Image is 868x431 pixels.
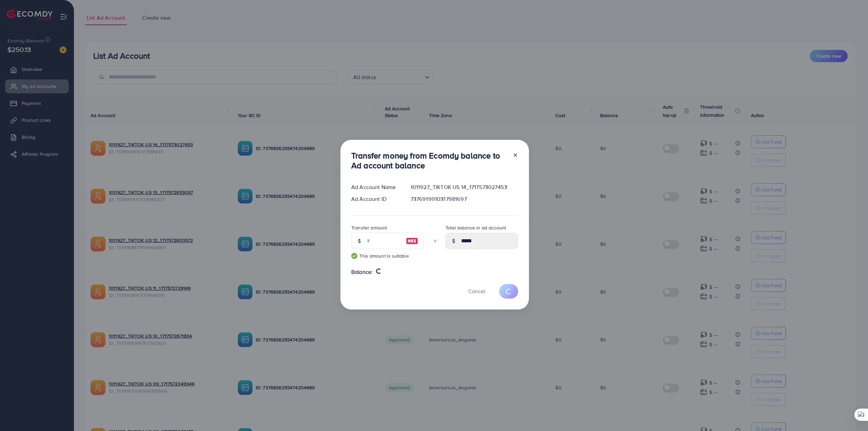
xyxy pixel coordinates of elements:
[839,400,863,426] iframe: Chat
[351,268,373,276] span: Balance:
[405,183,524,191] div: 1011927_TIKTOK US 14_1717573027453
[406,237,418,245] img: image
[351,252,424,259] small: This amount is suitable
[446,224,506,231] label: Total balance in ad account
[405,195,524,203] div: 7376919910317981697
[346,195,405,203] div: Ad Account ID
[351,151,507,170] h3: Transfer money from Ecomdy balance to Ad account balance
[346,183,405,191] div: Ad Account Name
[351,253,357,259] img: guide
[351,224,387,231] label: Transfer amount
[460,284,494,299] button: Cancel
[468,287,485,295] span: Cancel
